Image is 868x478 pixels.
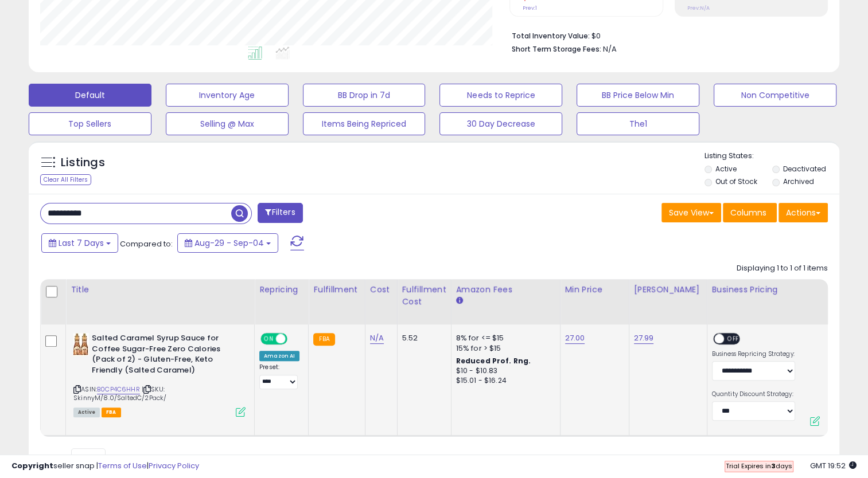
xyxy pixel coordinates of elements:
span: Trial Expires in days [726,461,792,471]
button: Save View [661,203,721,222]
b: Reduced Prof. Rng. [456,356,531,366]
label: Active [715,164,737,174]
b: Salted Caramel Syrup Sauce for Coffee Sugar-Free Zero Calories (Pack of 2) - Gluten-Free, Keto Fr... [92,333,231,378]
small: Prev: 1 [522,5,536,11]
button: Items Being Repriced [303,112,426,135]
div: Displaying 1 to 1 of 1 items [737,263,828,274]
div: $15.01 - $16.24 [456,376,551,386]
a: Privacy Policy [149,460,199,471]
h5: Listings [61,155,105,171]
strong: Copyright [11,460,53,471]
p: Listing States: [704,151,839,162]
button: Filters [258,203,302,223]
div: Min Price [565,284,624,296]
div: Clear All Filters [40,174,91,185]
div: Preset: [259,363,299,389]
button: Needs to Reprice [439,84,562,107]
li: $0 [511,28,819,42]
button: BB Drop in 7d [303,84,426,107]
span: 2025-09-12 19:52 GMT [810,460,857,471]
button: BB Price Below Min [577,84,699,107]
span: All listings currently available for purchase on Amazon [73,408,100,417]
div: Fulfillment Cost [402,284,446,308]
span: OFF [724,334,742,344]
label: Deactivated [783,164,826,174]
div: Business Pricing [712,284,828,296]
span: FBA [102,408,121,417]
div: Cost [370,284,392,296]
label: Out of Stock [715,177,757,186]
small: Prev: N/A [687,5,710,11]
button: Aug-29 - Sep-04 [177,233,278,253]
a: 27.00 [565,332,585,344]
label: Archived [783,177,814,186]
div: 15% for > $15 [456,343,551,354]
div: 8% for <= $15 [456,333,551,343]
b: Short Term Storage Fees: [511,44,601,54]
a: Terms of Use [98,460,147,471]
button: Columns [723,203,777,222]
div: 5.52 [402,333,442,343]
div: ASIN: [73,333,246,416]
a: 27.99 [634,332,654,344]
button: Default [29,84,151,107]
div: Title [71,284,250,296]
div: Fulfillment [313,284,360,296]
button: Inventory Age [166,84,289,107]
button: Actions [779,203,828,222]
div: seller snap | | [11,461,199,472]
small: Amazon Fees. [456,296,463,306]
a: B0CP4C6HHR [97,385,140,394]
div: Repricing [259,284,303,296]
button: Top Sellers [29,112,151,135]
b: 3 [771,461,776,471]
span: Columns [730,207,766,218]
small: FBA [313,333,334,346]
label: Quantity Discount Strategy: [712,390,795,398]
span: OFF [286,334,304,344]
button: The1 [577,112,699,135]
label: Business Repricing Strategy: [712,350,795,358]
div: [PERSON_NAME] [634,284,702,296]
button: Selling @ Max [166,112,289,135]
button: 30 Day Decrease [439,112,562,135]
span: N/A [602,44,616,54]
span: Last 7 Days [59,237,104,249]
span: | SKU: SkinnyM/8.0/SaltedC/2Pack/ [73,385,166,402]
span: Compared to: [120,238,173,249]
a: N/A [370,332,384,344]
div: Amazon AI [259,351,299,361]
button: Non Competitive [714,84,836,107]
span: ON [262,334,276,344]
button: Last 7 Days [41,233,118,253]
span: Show: entries [49,452,131,463]
div: Amazon Fees [456,284,555,296]
div: $10 - $10.83 [456,366,551,376]
b: Total Inventory Value: [511,31,589,41]
img: 51qRvQfpqnL._SL40_.jpg [73,333,89,356]
span: Aug-29 - Sep-04 [194,237,264,249]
